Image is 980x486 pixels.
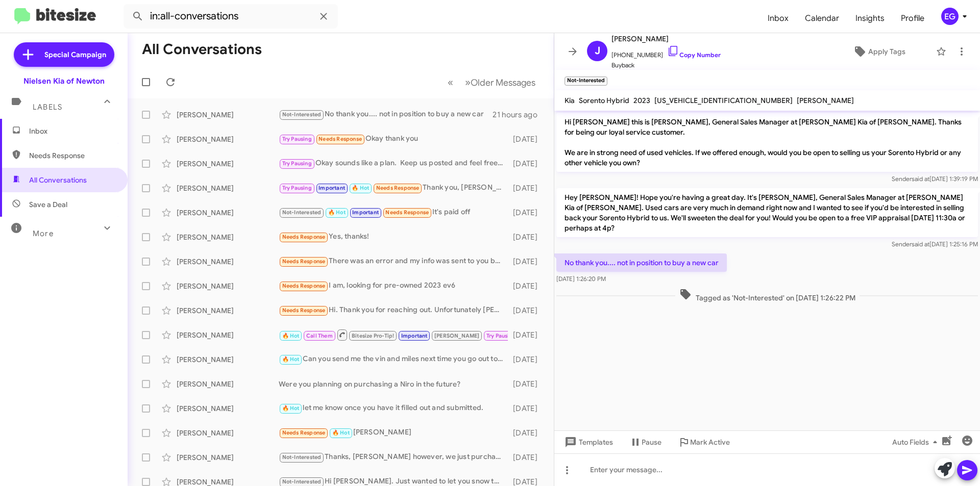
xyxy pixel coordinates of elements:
[508,159,546,169] div: [DATE]
[508,257,546,267] div: [DATE]
[579,96,629,105] span: Sorento Hybrid
[508,281,546,291] div: [DATE]
[279,280,508,292] div: I am, looking for pre-owned 2023 ev6
[318,136,362,142] span: Needs Response
[442,72,459,93] button: Previous
[279,182,508,194] div: Thank you, [PERSON_NAME]!
[282,111,322,118] span: Not-Interested
[868,42,905,61] span: Apply Tags
[33,229,54,238] span: More
[633,96,650,105] span: 2023
[385,209,429,216] span: Needs Response
[279,231,508,243] div: Yes, thanks!
[611,60,721,70] span: Buyback
[328,209,346,216] span: 🔥 Hot
[797,96,854,105] span: [PERSON_NAME]
[279,427,508,439] div: [PERSON_NAME]
[282,405,300,412] span: 🔥 Hot
[279,255,508,267] div: There was an error and my info was sent to you by mistake I'm over two hours away
[642,433,661,451] span: Pause
[177,208,279,218] div: [PERSON_NAME]
[611,45,721,60] span: [PHONE_NUMBER]
[884,433,949,451] button: Auto Fields
[279,304,508,316] div: Hi. Thank you for reaching out. Unfortunately [PERSON_NAME] is inconvenient for me.
[556,113,978,172] p: Hi [PERSON_NAME] this is [PERSON_NAME], General Sales Manager at [PERSON_NAME] Kia of [PERSON_NAM...
[29,150,116,161] span: Needs Response
[318,185,345,191] span: Important
[508,183,546,193] div: [DATE]
[434,332,480,339] span: [PERSON_NAME]
[508,208,546,218] div: [DATE]
[556,253,727,272] p: No thank you.... not in position to buy a new car
[279,133,508,145] div: Okay thank you
[562,433,613,451] span: Templates
[508,452,546,463] div: [DATE]
[670,433,738,451] button: Mark Active
[690,433,730,451] span: Mark Active
[177,330,279,340] div: [PERSON_NAME]
[459,72,542,93] button: Next
[892,240,978,248] span: Sender [DATE] 1:25:16 PM
[177,452,279,463] div: [PERSON_NAME]
[352,185,369,191] span: 🔥 Hot
[556,275,606,283] span: [DATE] 1:26:20 PM
[486,332,516,339] span: Try Pausing
[826,42,931,61] button: Apply Tags
[282,332,300,339] span: 🔥 Hot
[142,41,262,58] h1: All Conversations
[611,33,721,45] span: [PERSON_NAME]
[282,429,326,436] span: Needs Response
[177,110,279,120] div: [PERSON_NAME]
[282,185,312,191] span: Try Pausing
[493,110,546,120] div: 21 hours ago
[508,232,546,242] div: [DATE]
[893,4,933,33] span: Profile
[306,332,333,339] span: Call Them
[177,183,279,193] div: [PERSON_NAME]
[279,158,508,169] div: Okay sounds like a plan. Keep us posted and feel free to reach out with any questions.
[912,175,929,183] span: said at
[376,185,420,191] span: Needs Response
[352,209,379,216] span: Important
[44,49,106,60] span: Special Campaign
[282,356,300,363] span: 🔥 Hot
[448,76,453,89] span: «
[508,428,546,438] div: [DATE]
[282,209,322,216] span: Not-Interested
[177,428,279,438] div: [PERSON_NAME]
[279,379,508,389] div: Were you planning on purchasing a Niro in the future?
[847,4,893,33] a: Insights
[282,160,312,167] span: Try Pausing
[797,4,847,33] a: Calendar
[177,305,279,316] div: [PERSON_NAME]
[508,330,546,340] div: [DATE]
[177,159,279,169] div: [PERSON_NAME]
[282,307,326,314] span: Needs Response
[442,72,542,93] nav: Page navigation example
[14,42,114,67] a: Special Campaign
[177,354,279,365] div: [PERSON_NAME]
[565,76,607,86] small: Not-Interested
[621,433,670,451] button: Pause
[892,433,941,451] span: Auto Fields
[352,332,394,339] span: Bitesize Pro-Tip!
[282,478,322,485] span: Not-Interested
[508,305,546,316] div: [DATE]
[912,240,929,248] span: said at
[465,76,471,89] span: »
[654,96,793,105] span: [US_VEHICLE_IDENTIFICATION_NUMBER]
[177,232,279,242] div: [PERSON_NAME]
[282,454,322,461] span: Not-Interested
[29,199,67,210] span: Save a Deal
[508,379,546,389] div: [DATE]
[933,8,969,25] button: EG
[759,4,797,33] a: Inbox
[282,283,326,289] span: Needs Response
[29,175,87,185] span: All Conversations
[177,257,279,267] div: [PERSON_NAME]
[595,43,600,59] span: J
[279,207,508,218] div: It's paid off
